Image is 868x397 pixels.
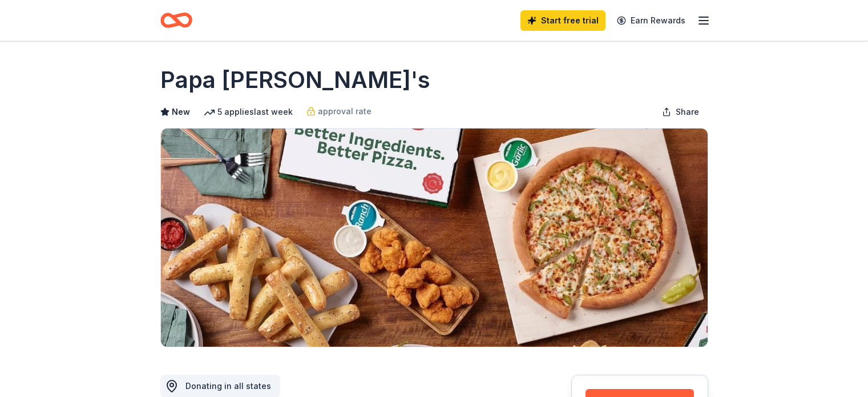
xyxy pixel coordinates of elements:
[185,381,271,391] span: Donating in all states
[610,10,692,31] a: Earn Rewards
[520,10,605,31] a: Start free trial
[306,105,372,118] a: approval rate
[204,105,293,119] div: 5 applies last week
[172,105,190,119] span: New
[676,105,699,119] span: Share
[160,64,430,96] h1: Papa [PERSON_NAME]'s
[160,7,192,34] a: Home
[318,105,372,118] span: approval rate
[653,101,708,123] button: Share
[161,129,708,347] img: Image for Papa John's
